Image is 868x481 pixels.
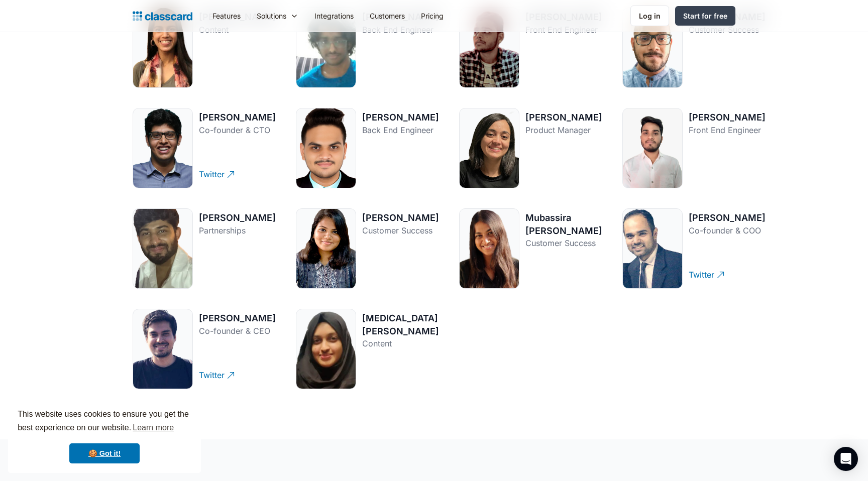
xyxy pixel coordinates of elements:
div: [MEDICAL_DATA][PERSON_NAME] [362,312,439,337]
div: Co-founder & CEO [199,325,276,337]
a: Twitter [199,362,276,389]
div: cookieconsent [8,399,201,473]
a: Twitter [689,261,766,289]
a: learn more about cookies [131,420,175,435]
div: Front End Engineer [689,124,766,136]
a: Customers [362,5,413,27]
a: Twitter [199,161,276,188]
div: Open Intercom Messenger [834,447,858,471]
div: Co-founder & COO [689,224,766,236]
span: This website uses cookies to ensure you get the best experience on our website. [18,408,191,435]
div: Mubassira [PERSON_NAME] [525,211,602,236]
div: Customer Success [525,237,602,249]
div: Content [362,337,439,349]
div: Twitter [199,161,225,180]
div: Twitter [689,261,714,281]
a: Start for free [675,6,735,26]
div: Solutions [249,5,306,27]
div: Back End Engineer [362,124,439,136]
div: [PERSON_NAME] [689,211,766,224]
div: [PERSON_NAME] [362,111,439,124]
div: [PERSON_NAME] [689,111,766,124]
div: Twitter [199,362,225,381]
div: Product Manager [525,124,602,136]
div: Co-founder & CTO [199,124,276,136]
div: Start for free [683,11,727,21]
a: Pricing [413,5,452,27]
a: home [133,9,192,23]
a: Features [204,5,249,27]
div: [PERSON_NAME] [199,111,276,124]
a: dismiss cookie message [69,443,140,463]
div: [PERSON_NAME] [525,111,602,124]
div: Log in [639,11,661,21]
div: Solutions [257,11,286,21]
div: Customer Success [362,224,439,236]
div: [PERSON_NAME] [362,211,439,224]
div: [PERSON_NAME] [199,312,276,324]
div: [PERSON_NAME] [199,211,276,224]
a: Log in [630,6,669,26]
a: Integrations [306,5,362,27]
div: Partnerships [199,224,276,236]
